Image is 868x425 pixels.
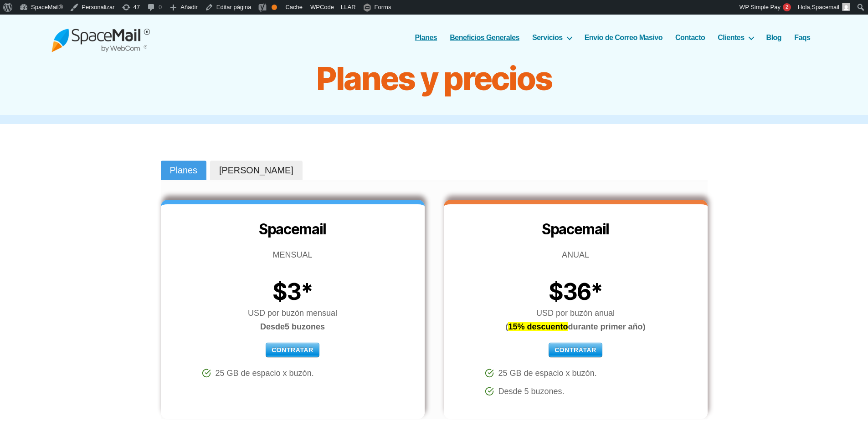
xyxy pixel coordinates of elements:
img: Spacemail [51,23,150,52]
p: USD por buzón anual [444,306,708,334]
p: ANUAL [444,248,708,262]
mark: 15% descuento [508,322,568,331]
h2: Spacemail [444,220,708,239]
a: Envío de Correo Masivo [585,33,663,42]
p: MENSUAL [161,248,425,262]
h2: Spacemail [161,220,425,239]
nav: Horizontal [420,33,817,42]
a: Clientes [718,33,753,42]
a: Beneficios Generales [450,33,519,42]
strong: ( durante primer año) [505,322,645,331]
strong: Desde [260,322,285,331]
a: Planes [415,33,437,42]
span: 25 GB de espacio x buzón. [216,366,314,380]
a: Contacto [675,33,705,42]
span: Desde 5 buzones. [498,385,565,398]
span: [PERSON_NAME] [219,164,293,177]
div: Aceptable [272,5,277,10]
span: Spacemail [812,4,839,10]
a: Blog [766,33,782,42]
h1: Planes y precios [206,61,662,97]
strong: 5 buzones [260,322,325,331]
p: USD por buzón mensual [161,306,425,334]
span: 25 GB de espacio x buzón. [498,366,597,380]
span: Planes [170,164,197,177]
a: Faqs [794,33,810,42]
a: Servicios [532,33,572,42]
span: 2 [783,3,791,11]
